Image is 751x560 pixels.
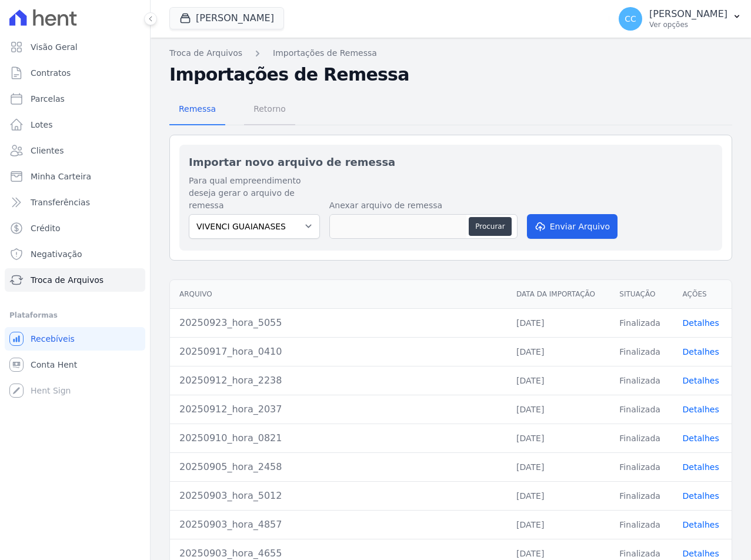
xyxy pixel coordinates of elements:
[5,242,145,266] a: Negativação
[507,280,610,309] th: Data da Importação
[610,366,673,395] td: Finalizada
[610,424,673,452] td: Finalizada
[649,8,727,20] p: [PERSON_NAME]
[179,374,498,388] div: 20250912_hora_2238
[179,402,498,416] div: 20250912_hora_2037
[31,67,71,79] span: Contratos
[507,337,610,366] td: [DATE]
[31,333,75,345] span: Recebíveis
[625,15,636,23] span: CC
[610,280,673,309] th: Situação
[5,139,145,162] a: Clientes
[31,222,61,234] span: Crédito
[189,175,320,212] label: Para qual empreendimento deseja gerar o arquivo de remessa
[31,93,65,105] span: Parcelas
[610,452,673,481] td: Finalizada
[527,214,618,239] button: Enviar Arquivo
[31,274,104,286] span: Troca de Arquivos
[31,119,53,131] span: Lotes
[273,47,377,59] a: Importações de Remessa
[683,520,719,529] a: Detalhes
[609,2,751,35] button: CC [PERSON_NAME] Ver opções
[683,376,719,385] a: Detalhes
[31,196,90,208] span: Transferências
[179,316,498,330] div: 20250923_hora_5055
[683,549,719,558] a: Detalhes
[683,347,719,356] a: Detalhes
[469,217,511,236] button: Procurar
[507,395,610,424] td: [DATE]
[507,481,610,510] td: [DATE]
[683,434,719,443] a: Detalhes
[5,216,145,240] a: Crédito
[610,337,673,366] td: Finalizada
[169,64,732,85] h2: Importações de Remessa
[169,7,284,29] button: [PERSON_NAME]
[610,395,673,424] td: Finalizada
[179,489,498,503] div: 20250903_hora_5012
[5,268,145,292] a: Troca de Arquivos
[5,61,145,85] a: Contratos
[683,405,719,414] a: Detalhes
[31,145,64,156] span: Clientes
[329,199,518,212] label: Anexar arquivo de remessa
[31,41,78,53] span: Visão Geral
[179,518,498,532] div: 20250903_hora_4857
[172,97,223,121] span: Remessa
[9,308,141,322] div: Plataformas
[683,462,719,472] a: Detalhes
[610,481,673,510] td: Finalizada
[169,47,732,59] nav: Breadcrumb
[5,353,145,376] a: Conta Hent
[31,171,91,182] span: Minha Carteira
[649,20,727,29] p: Ver opções
[673,280,732,309] th: Ações
[683,491,719,501] a: Detalhes
[507,308,610,337] td: [DATE]
[170,280,507,309] th: Arquivo
[244,95,295,125] a: Retorno
[179,460,498,474] div: 20250905_hora_2458
[507,452,610,481] td: [DATE]
[31,248,82,260] span: Negativação
[5,165,145,188] a: Minha Carteira
[610,510,673,539] td: Finalizada
[169,95,295,125] nav: Tab selector
[507,510,610,539] td: [DATE]
[169,47,242,59] a: Troca de Arquivos
[246,97,293,121] span: Retorno
[610,308,673,337] td: Finalizada
[179,431,498,445] div: 20250910_hora_0821
[507,366,610,395] td: [DATE]
[5,191,145,214] a: Transferências
[683,318,719,328] a: Detalhes
[5,87,145,111] a: Parcelas
[189,154,713,170] h2: Importar novo arquivo de remessa
[169,95,225,125] a: Remessa
[5,327,145,351] a: Recebíveis
[179,345,498,359] div: 20250917_hora_0410
[31,359,77,371] span: Conta Hent
[5,113,145,136] a: Lotes
[5,35,145,59] a: Visão Geral
[507,424,610,452] td: [DATE]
